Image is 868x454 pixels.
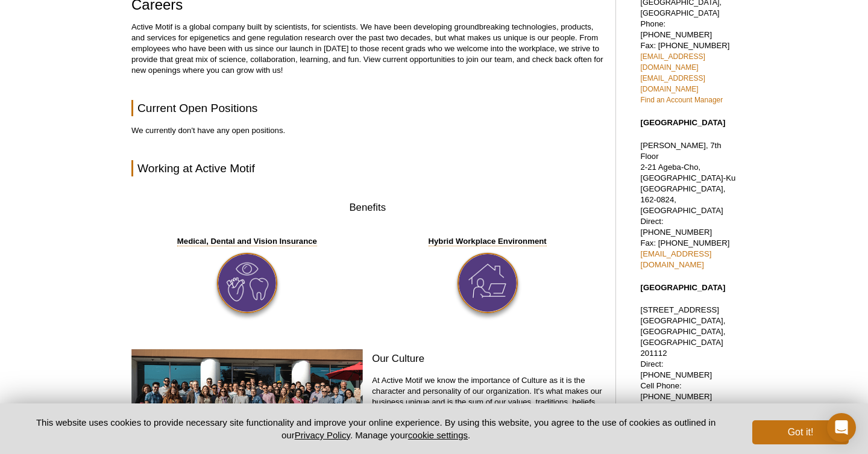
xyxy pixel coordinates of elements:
a: Find an Account Manager [640,96,723,104]
p: [PERSON_NAME], 7th Floor 2-21 Ageba-Cho, [GEOGRAPHIC_DATA]-Ku [GEOGRAPHIC_DATA], 162-0824, [GEOGR... [640,140,737,270]
button: cookie settings [408,430,468,440]
strong: Medical, Dental and Vision Insurance [177,237,317,246]
a: [EMAIL_ADDRESS][DOMAIN_NAME] [640,249,711,269]
strong: Hybrid Workplace Environment [429,237,547,246]
h2: Working at Active Motif [131,160,603,176]
button: Got it! [752,420,849,444]
h3: Our Culture [372,352,603,366]
h2: Current Open Positions [131,100,603,116]
a: [EMAIL_ADDRESS][DOMAIN_NAME] [640,52,705,72]
p: Active Motif is a global company built by scientists, for scientists. We have been developing gro... [131,22,603,76]
strong: [GEOGRAPHIC_DATA] [640,118,725,127]
p: At Active Motif we know the importance of Culture as it is the character and personality of our o... [372,375,603,440]
div: Open Intercom Messenger [827,413,856,442]
p: [STREET_ADDRESS] [GEOGRAPHIC_DATA], [GEOGRAPHIC_DATA], [GEOGRAPHIC_DATA] 201112 Direct: [PHONE_NU... [640,305,737,424]
img: Insurance Benefit icon [217,253,277,313]
p: This website uses cookies to provide necessary site functionality and improve your online experie... [19,416,732,441]
strong: [GEOGRAPHIC_DATA] [640,283,725,292]
a: Privacy Policy [295,430,350,440]
h3: Benefits [131,201,603,215]
p: We currently don't have any open positions. [131,125,603,136]
a: [EMAIL_ADDRESS][DOMAIN_NAME] [640,74,705,93]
